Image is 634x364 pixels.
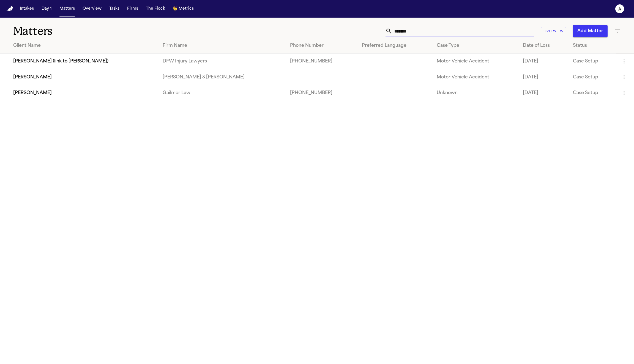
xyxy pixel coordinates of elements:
[432,69,518,85] td: Motor Vehicle Accident
[518,54,569,69] td: [DATE]
[107,4,122,14] button: Tasks
[573,25,608,37] button: Add Matter
[144,4,167,14] button: The Flock
[286,85,357,101] td: [PHONE_NUMBER]
[437,42,514,49] div: Case Type
[569,85,616,101] td: Case Setup
[518,69,569,85] td: [DATE]
[13,42,154,49] div: Client Name
[171,4,196,14] button: crownMetrics
[39,4,54,14] button: Day 1
[163,42,281,49] div: Firm Name
[125,4,140,14] button: Firms
[57,4,77,14] button: Matters
[290,42,353,49] div: Phone Number
[80,4,104,14] button: Overview
[7,6,13,12] img: Finch Logo
[432,54,518,69] td: Motor Vehicle Accident
[573,42,612,49] div: Status
[518,85,569,101] td: [DATE]
[18,4,36,14] button: Intakes
[158,85,286,101] td: Gailmor Law
[569,54,616,69] td: Case Setup
[362,42,428,49] div: Preferred Language
[13,24,195,38] h1: Matters
[541,27,566,35] button: Overview
[158,54,286,69] td: DFW Injury Lawyers
[7,6,13,12] a: Home
[286,54,357,69] td: [PHONE_NUMBER]
[432,85,518,101] td: Unknown
[158,69,286,85] td: [PERSON_NAME] & [PERSON_NAME]
[523,42,564,49] div: Date of Loss
[569,69,616,85] td: Case Setup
